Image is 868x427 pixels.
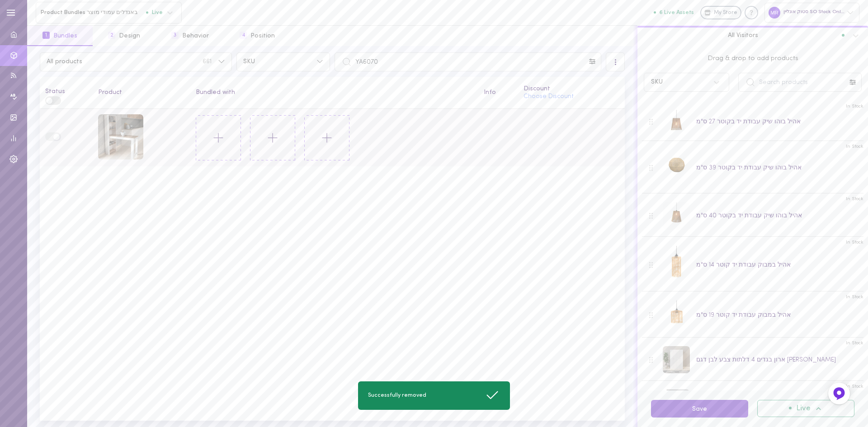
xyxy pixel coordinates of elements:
div: אהיל בוהו שיק עבודת יד בקוטר 27 ס"מ [696,117,801,127]
button: 2Design [93,26,156,46]
button: All products661 [40,52,232,71]
a: My Store [700,6,741,19]
div: אהיל במבוק עבודת יד קוטר 14 ס"מ [696,260,791,270]
span: In Stock [846,340,863,347]
button: Save [651,400,748,418]
span: 3 [171,32,179,39]
div: אהיל בוהו שיק עבודת יד בקוטר 39 ס"מ [696,163,802,173]
a: 6 Live Assets [654,9,700,16]
span: In Stock [846,196,863,202]
span: In Stock [846,294,863,300]
input: Search products [738,73,862,92]
img: Feedback Button [832,387,846,400]
span: Live [146,9,163,15]
div: אהיל בוהו שיק עבודת יד בקוטר 40 ס"מ [696,211,802,221]
button: 6 Live Assets [654,9,694,15]
input: Search products [335,52,601,71]
div: Info [484,89,513,96]
div: סטוק אונליין SO Stock Online [764,3,859,22]
div: ארון בגדים 4 דלתות צבע לבן דגם [PERSON_NAME] [696,355,836,365]
button: 4Position [224,26,290,46]
span: SKU [243,59,310,65]
span: In Stock [846,103,863,110]
span: 661 [203,59,212,65]
button: SKU [236,52,330,71]
button: 1Bundles [27,26,93,46]
span: In Stock [846,239,863,246]
div: Bundled with [196,89,473,96]
span: All products [47,59,203,65]
div: Knowledge center [745,6,758,19]
span: My Store [714,9,737,17]
span: In Stock [846,383,863,390]
div: Discount [524,86,619,92]
div: אהיל במבוק עבודת יד קוטר 19 ס"מ [696,310,791,320]
span: 1 [42,32,50,39]
span: Live [796,405,811,413]
span: All Visitors [728,31,758,39]
span: Product Bundles באנדלים עמודי מוצר [41,9,146,16]
button: Live [757,400,854,417]
span: 4 [240,32,247,39]
button: Choose Discount [524,94,574,100]
button: 3Behavior [156,26,224,46]
span: 2 [108,32,115,39]
span: Successfully removed [368,392,426,399]
span: Drag & drop to add products [644,54,862,64]
span: In Stock [846,143,863,150]
div: SKU [651,79,663,85]
div: שולחן דלפק למטבח כולל מדפים שולחן עבודה כולל מדפים לבן בשילוב עץ בהיר [98,114,143,161]
div: Status [45,82,88,95]
div: Product [98,89,185,96]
